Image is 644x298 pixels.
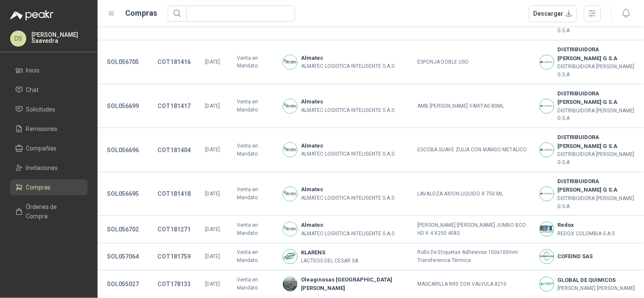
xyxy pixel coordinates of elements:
[232,40,278,84] td: Venta en Mandato
[558,276,636,284] b: GLOBAL DE QUIMICOS
[301,230,394,238] p: ALMATEC LOGISTICA INTELIGENTE S.A.S
[10,10,53,20] img: Logo peakr
[10,140,87,156] a: Compañías
[540,187,554,201] img: Company Logo
[283,222,297,236] img: Company Logo
[558,107,639,123] p: DISTRIBUIDORA [PERSON_NAME] G S.A
[232,216,278,243] td: Venta en Mandato
[205,253,220,259] span: [DATE]
[540,222,554,236] img: Company Logo
[26,144,57,153] span: Compañías
[205,226,220,232] span: [DATE]
[232,84,278,128] td: Venta en Mandato
[10,31,26,47] div: DS
[103,222,143,237] button: SOL056702
[283,99,297,113] img: Company Logo
[26,202,79,221] span: Órdenes de Compra
[26,66,40,75] span: Inicio
[10,101,87,117] a: Solicitudes
[540,250,554,264] img: Company Logo
[153,98,195,114] button: COT181417
[301,142,394,150] b: Almatec
[558,133,639,150] b: DISTRIBUIDORA [PERSON_NAME] G S.A
[558,230,615,238] p: REDOX COLOMBIA S.A.S
[10,199,87,224] a: Órdenes de Compra
[26,183,51,192] span: Compras
[283,55,297,69] img: Company Logo
[412,243,534,270] td: Rollo De Etiquetas Adhesivas 100x100mm Transferencia Térmica
[10,179,87,195] a: Compras
[10,121,87,137] a: Remisiones
[283,143,297,157] img: Company Logo
[283,277,297,291] img: Company Logo
[26,105,56,114] span: Solicitudes
[558,284,636,292] p: [PERSON_NAME] [PERSON_NAME]
[301,221,394,229] b: Almatec
[126,7,157,19] h1: Compras
[540,99,554,113] img: Company Logo
[301,54,394,62] b: Almatec
[301,248,358,257] b: KLARENS
[412,40,534,84] td: ESPONJA DOBLE USO
[558,89,639,107] b: DISTRIBUIDORA [PERSON_NAME] G S.A
[153,142,195,158] button: COT181404
[283,250,297,264] img: Company Logo
[558,177,639,195] b: DISTRIBUIDORA [PERSON_NAME] G S.A
[412,128,534,172] td: ESCOBA SUAVE ZULIA CON MANGO METALICO
[26,124,58,134] span: Remisiones
[301,276,407,293] b: Oleaginosas [GEOGRAPHIC_DATA][PERSON_NAME]
[558,63,639,79] p: DISTRIBUIDORA [PERSON_NAME] G S.A
[153,249,195,264] button: COT181759
[10,160,87,176] a: Invitaciones
[205,147,220,153] span: [DATE]
[232,172,278,216] td: Venta en Mandato
[205,103,220,109] span: [DATE]
[558,252,593,261] b: COFEIND SAS
[301,150,394,158] p: ALMATEC LOGISTICA INTELIGENTE S.A.S
[412,84,534,128] td: AMB [PERSON_NAME] VARITAS 80ML
[301,257,358,265] p: LACTEOS DEL CESAR SA
[103,54,143,70] button: SOL056705
[103,276,143,292] button: SOL055027
[558,221,615,229] b: Redox
[301,106,394,114] p: ALMATEC LOGISTICA INTELIGENTE S.A.S
[301,97,394,106] b: Almatec
[232,243,278,270] td: Venta en Mandato
[26,85,39,95] span: Chat
[540,277,554,291] img: Company Logo
[529,5,578,22] button: Descargar
[103,186,143,201] button: SOL056695
[232,128,278,172] td: Venta en Mandato
[10,62,87,78] a: Inicio
[412,172,534,216] td: LAVALOZA AXION LIQUIDO X 750 ML
[103,249,143,264] button: SOL057064
[103,98,143,114] button: SOL056699
[301,194,394,202] p: ALMATEC LOGISTICA INTELIGENTE S.A.S
[540,55,554,69] img: Company Logo
[558,195,639,211] p: DISTRIBUIDORA [PERSON_NAME] G S.A
[558,45,639,63] b: DISTRIBUIDORA [PERSON_NAME] G S.A
[412,216,534,243] td: [PERSON_NAME] [PERSON_NAME] JUMBO BCO HD X 4 X250 4083
[153,276,195,292] button: COT178133
[301,185,394,194] b: Almatec
[31,32,87,44] p: [PERSON_NAME] Saavedra
[103,142,143,158] button: SOL056696
[205,281,220,287] span: [DATE]
[10,82,87,98] a: Chat
[205,191,220,197] span: [DATE]
[540,143,554,157] img: Company Logo
[153,222,195,237] button: COT181271
[301,62,394,70] p: ALMATEC LOGISTICA INTELIGENTE S.A.S
[153,54,195,70] button: COT181416
[283,187,297,201] img: Company Logo
[153,186,195,201] button: COT181418
[205,59,220,65] span: [DATE]
[26,163,58,173] span: Invitaciones
[558,150,639,167] p: DISTRIBUIDORA [PERSON_NAME] G S.A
